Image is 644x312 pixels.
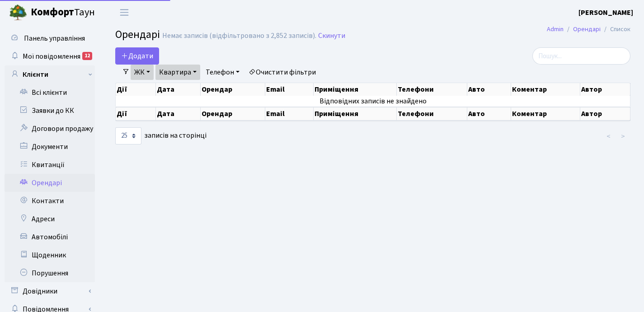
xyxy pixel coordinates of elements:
[113,5,136,20] button: Переключити навігацію
[511,107,580,121] th: Коментар
[245,65,320,80] a: Очистити фільтри
[467,83,511,96] th: Авто
[156,83,201,96] th: Дата
[533,20,644,39] nav: breadcrumb
[547,24,564,34] a: Admin
[314,107,397,121] th: Приміщення
[5,282,95,300] a: Довідники
[155,65,200,80] a: Квартира
[5,264,95,282] a: Порушення
[201,107,265,121] th: Орендар
[467,107,511,121] th: Авто
[24,33,85,43] span: Панель управління
[5,156,95,174] a: Квитанції
[5,174,95,192] a: Орендарі
[116,96,630,107] td: Відповідних записів не знайдено
[9,4,27,22] img: logo.png
[115,47,159,65] a: Додати
[82,52,92,60] div: 12
[156,107,201,121] th: Дата
[23,51,80,61] span: Мої повідомлення
[5,246,95,264] a: Щоденник
[397,107,467,121] th: Телефони
[115,127,141,144] select: записів на сторінці
[578,8,633,18] b: [PERSON_NAME]
[5,29,95,47] a: Панель управління
[5,47,95,65] a: Мої повідомлення12
[5,138,95,156] a: Документи
[162,32,316,40] div: Немає записів (відфільтровано з 2,852 записів).
[202,65,243,80] a: Телефон
[532,47,630,65] input: Пошук...
[116,83,156,96] th: Дії
[131,65,154,80] a: ЖК
[573,24,601,34] a: Орендарі
[580,83,630,96] th: Автор
[5,84,95,102] a: Всі клієнти
[5,65,95,84] a: Клієнти
[601,24,630,34] li: Список
[397,83,467,96] th: Телефони
[318,32,345,40] a: Скинути
[5,228,95,246] a: Автомобілі
[314,83,397,96] th: Приміщення
[5,192,95,210] a: Контакти
[31,5,74,19] b: Комфорт
[31,5,95,20] span: Таун
[580,107,630,121] th: Автор
[116,107,156,121] th: Дії
[115,127,207,144] label: записів на сторінці
[265,83,314,96] th: Email
[578,7,633,18] a: [PERSON_NAME]
[201,83,265,96] th: Орендар
[5,102,95,120] a: Заявки до КК
[511,83,580,96] th: Коментар
[5,120,95,138] a: Договори продажу
[265,107,314,121] th: Email
[5,210,95,228] a: Адреси
[115,27,160,42] span: Орендарі
[121,51,153,61] span: Додати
